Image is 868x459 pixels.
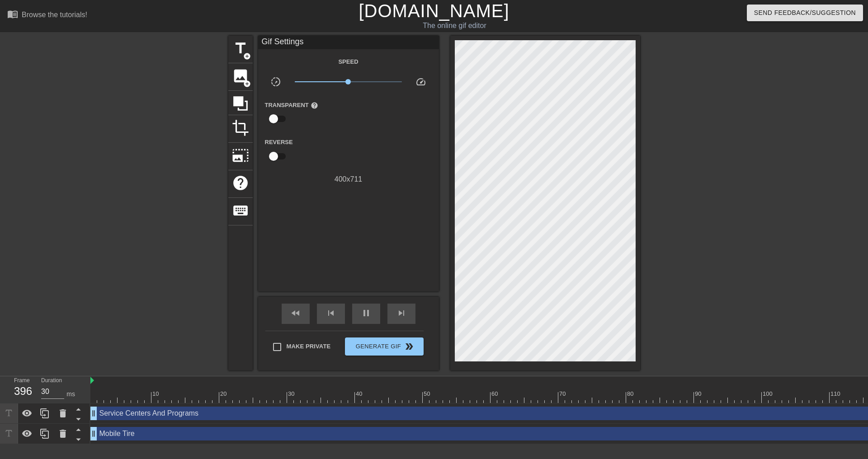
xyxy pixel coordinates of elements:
span: pause [361,308,372,318]
span: Send Feedback/Suggestion [754,7,856,19]
div: 90 [695,389,703,398]
div: 100 [763,389,774,398]
div: 396 [14,383,28,399]
div: 400 x 711 [258,174,439,185]
label: Speed [338,57,358,66]
span: fast_rewind [290,308,301,318]
span: crop [232,119,249,136]
span: Generate Gif [349,341,420,352]
label: Reverse [265,138,293,147]
span: slow_motion_video [270,76,281,87]
span: skip_previous [325,308,336,318]
div: 70 [559,389,567,398]
span: help [311,102,318,109]
span: help [232,174,249,192]
a: [DOMAIN_NAME] [359,1,509,21]
span: drag_handle [89,409,98,418]
span: skip_next [396,308,407,318]
span: double_arrow [404,341,415,352]
div: ms [66,389,75,399]
span: add_circle [243,80,251,88]
a: Browse the tutorials! [7,9,87,23]
div: 10 [152,389,160,398]
span: title [232,40,249,57]
div: 30 [288,389,296,398]
span: add_circle [243,52,251,60]
div: Browse the tutorials! [22,11,87,19]
div: 20 [220,389,228,398]
div: 110 [830,389,842,398]
div: Gif Settings [258,36,439,49]
button: Send Feedback/Suggestion [747,5,863,21]
span: photo_size_select_large [232,147,249,164]
span: speed [415,76,426,87]
span: keyboard [232,202,249,219]
div: 50 [424,389,432,398]
div: 60 [491,389,500,398]
span: image [232,67,249,84]
div: 40 [356,389,364,398]
span: menu_book [7,9,18,19]
div: Frame [7,376,34,403]
span: Make Private [287,342,331,351]
div: The online gif editor [294,20,615,31]
span: drag_handle [89,429,98,438]
button: Generate Gif [345,337,423,356]
div: 80 [627,389,635,398]
label: Duration [41,378,62,384]
label: Transparent [265,101,318,110]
